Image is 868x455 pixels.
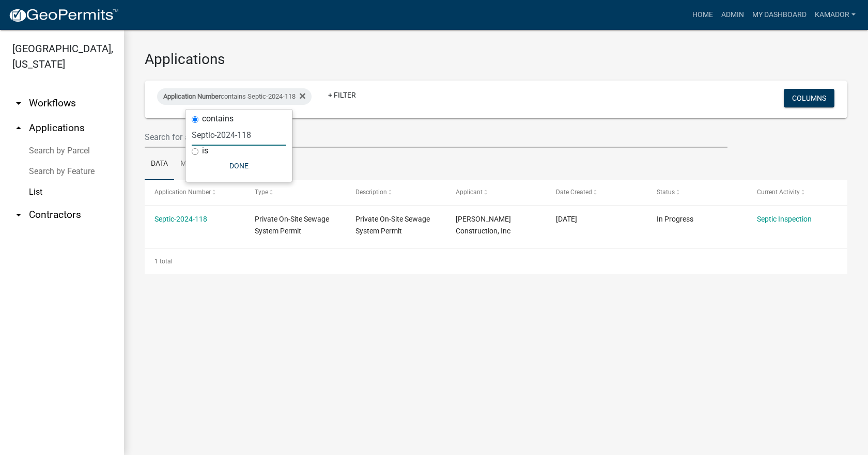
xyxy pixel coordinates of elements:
[163,92,221,100] span: Application Number
[646,180,747,205] datatable-header-cell: Status
[757,189,800,196] span: Current Activity
[355,215,430,235] span: Private On-Site Sewage System Permit
[145,51,847,68] h3: Applications
[688,5,717,25] a: Home
[145,127,727,148] input: Search for applications
[657,215,693,223] span: In Progress
[556,189,592,196] span: Date Created
[12,209,25,221] i: arrow_drop_down
[784,89,834,107] button: Columns
[446,180,546,205] datatable-header-cell: Applicant
[748,5,811,25] a: My Dashboard
[174,148,202,181] a: Map
[546,180,646,205] datatable-header-cell: Date Created
[202,115,234,123] label: contains
[456,189,483,196] span: Applicant
[12,97,25,109] i: arrow_drop_down
[154,215,207,223] a: Septic-2024-118
[12,122,25,134] i: arrow_drop_up
[346,180,446,205] datatable-header-cell: Description
[320,86,364,104] a: + Filter
[192,156,286,175] button: Done
[355,189,387,196] span: Description
[747,180,847,205] datatable-header-cell: Current Activity
[255,215,329,235] span: Private On-Site Sewage System Permit
[255,189,268,196] span: Type
[245,180,345,205] datatable-header-cell: Type
[145,148,174,181] a: Data
[157,88,312,105] div: contains Septic-2024-118
[717,5,748,25] a: Admin
[145,248,847,274] div: 1 total
[657,189,675,196] span: Status
[556,215,577,223] span: 11/14/2024
[202,147,208,155] label: is
[811,5,860,25] a: Kamador
[154,189,211,196] span: Application Number
[145,180,245,205] datatable-header-cell: Application Number
[757,215,812,223] a: Septic Inspection
[456,215,511,235] span: Poisel Construction, Inc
